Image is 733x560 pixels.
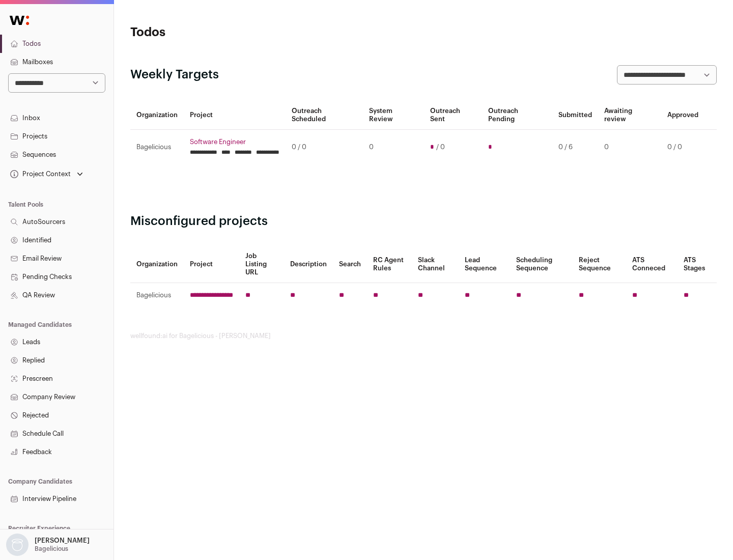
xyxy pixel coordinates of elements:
button: Open dropdown [8,167,85,181]
h2: Weekly Targets [130,67,219,83]
div: Project Context [8,170,71,178]
h2: Misconfigured projects [130,213,717,230]
th: Outreach Sent [424,101,483,130]
td: Bagelicious [130,283,184,308]
td: 0 [598,130,661,165]
th: Outreach Pending [482,101,552,130]
p: [PERSON_NAME] [35,537,90,545]
th: Description [284,246,333,283]
h1: Todos [130,24,326,41]
button: Open dropdown [4,534,92,556]
th: ATS Stages [678,246,717,283]
th: Lead Sequence [459,246,510,283]
th: Scheduling Sequence [510,246,573,283]
th: Organization [130,101,184,130]
th: Slack Channel [412,246,459,283]
th: Project [184,246,239,283]
th: Reject Sequence [573,246,627,283]
a: Software Engineer [190,138,279,146]
th: Awaiting review [598,101,661,130]
th: Submitted [552,101,598,130]
th: Outreach Scheduled [286,101,363,130]
img: Wellfound [4,10,35,31]
span: / 0 [436,143,445,151]
th: Organization [130,246,184,283]
th: Approved [661,101,704,130]
th: Project [184,101,286,130]
footer: wellfound:ai for Bagelicious - [PERSON_NAME] [130,332,717,340]
td: 0 / 0 [661,130,704,165]
th: Job Listing URL [239,246,284,283]
th: Search [333,246,367,283]
td: Bagelicious [130,130,184,165]
td: 0 / 6 [552,130,598,165]
td: 0 / 0 [286,130,363,165]
th: System Review [363,101,424,130]
th: RC Agent Rules [367,246,411,283]
p: Bagelicious [35,545,68,553]
td: 0 [363,130,424,165]
img: nopic.png [6,534,29,556]
th: ATS Conneced [626,246,677,283]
